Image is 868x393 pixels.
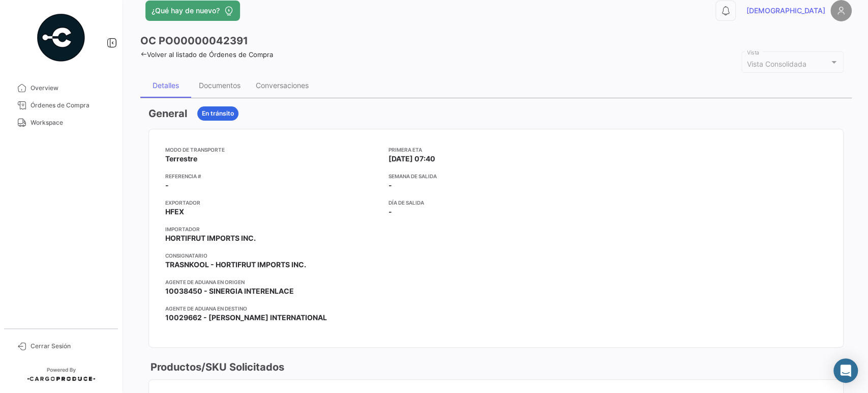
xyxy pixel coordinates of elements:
[145,1,240,21] button: ¿Qué hay de nuevo?
[747,60,806,68] mat-select-trigger: Vista Consolidada
[165,207,184,217] span: HFEX
[165,278,380,286] app-card-info-title: Agente de Aduana en Origen
[148,360,284,374] h3: Productos/SKU Solicitados
[202,109,234,118] span: En tránsito
[31,342,110,351] span: Cerrar Sesión
[152,6,220,16] span: ¿Qué hay de nuevo?
[36,12,86,63] img: powered-by.png
[165,233,256,243] span: HORTIFRUT IMPORTS INC.
[8,114,114,131] a: Workspace
[140,34,248,48] h3: OC PO00000042391
[148,106,187,121] h3: General
[31,118,110,127] span: Workspace
[388,207,392,217] span: -
[388,154,435,164] span: [DATE] 07:40
[833,358,858,383] div: Abrir Intercom Messenger
[388,199,604,207] app-card-info-title: Día de Salida
[31,101,110,110] span: Órdenes de Compra
[140,50,273,59] a: Volver al listado de Órdenes de Compra
[165,146,380,154] app-card-info-title: Modo de Transporte
[256,81,309,90] div: Conversaciones
[153,81,179,90] div: Detalles
[165,304,380,313] app-card-info-title: Agente de Aduana en Destino
[165,251,380,260] app-card-info-title: Consignatario
[165,172,380,180] app-card-info-title: Referencia #
[746,6,825,16] span: [DEMOGRAPHIC_DATA]
[31,83,110,93] span: Overview
[388,180,392,190] span: -
[199,81,241,90] div: Documentos
[388,146,604,154] app-card-info-title: Primera ETA
[165,199,380,207] app-card-info-title: Exportador
[165,313,327,323] span: 10029662 - [PERSON_NAME] INTERNATIONAL
[165,154,197,164] span: Terrestre
[165,260,306,270] span: TRASNKOOL - HORTIFRUT IMPORTS INC.
[165,225,380,233] app-card-info-title: Importador
[165,286,294,296] span: 10038450 - SINERGIA INTERENLACE
[8,97,114,114] a: Órdenes de Compra
[8,79,114,97] a: Overview
[388,172,604,180] app-card-info-title: Semana de Salida
[165,180,169,190] span: -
